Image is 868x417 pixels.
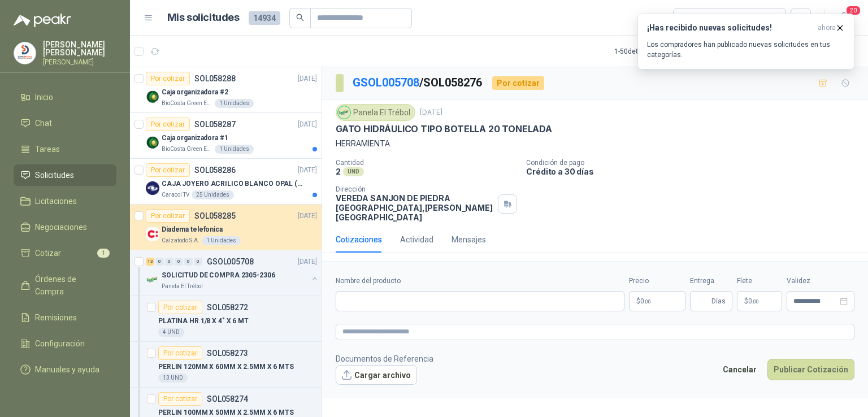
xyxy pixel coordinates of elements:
[162,236,199,245] p: Calzatodo S.A.
[146,273,159,286] img: Company Logo
[130,205,322,250] a: Por cotizarSOL058285[DATE] Company LogoDiadema telefonicaCalzatodo S.A.1 Unidades
[146,118,190,131] div: Por cotizar
[640,298,651,305] span: 0
[35,195,77,207] span: Licitaciones
[146,181,159,195] img: Company Logo
[202,236,241,245] div: 1 Unidades
[336,104,415,121] div: Panela El Trébol
[818,23,836,33] span: ahora
[752,298,759,305] span: ,00
[194,258,202,266] div: 0
[298,73,317,84] p: [DATE]
[298,257,317,267] p: [DATE]
[207,303,248,311] p: SOL058272
[162,224,223,235] p: Diadema telefonica
[644,298,651,305] span: ,00
[146,90,159,103] img: Company Logo
[845,5,861,16] span: 20
[215,145,254,154] div: 1 Unidades
[155,258,164,266] div: 0
[14,164,116,186] a: Solicitudes
[526,167,863,176] p: Crédito a 30 días
[680,12,704,24] div: Todas
[162,179,302,189] p: CAJA JOYERO ACRILICO BLANCO OPAL (En el adjunto mas detalle)
[298,211,317,221] p: [DATE]
[158,362,294,372] p: PERLIN 120MM X 60MM X 2.5MM X 6 MTS
[158,316,249,327] p: PLATINA HR 1/8 X 4" X 6 MT
[637,14,854,69] button: ¡Has recibido nuevas solicitudes!ahora Los compradores han publicado nuevas solicitudes en tus ca...
[647,40,845,60] p: Los compradores han publicado nuevas solicitudes en tus categorías.
[207,395,248,403] p: SOL058274
[162,87,228,98] p: Caja organizadora #2
[14,268,116,302] a: Órdenes de Compra
[158,328,184,337] div: 4 UND
[35,311,77,324] span: Remisiones
[175,258,183,266] div: 0
[158,373,188,383] div: 13 UND
[97,249,110,258] span: 1
[194,166,236,174] p: SOL058286
[452,233,486,246] div: Mensajes
[158,301,202,314] div: Por cotizar
[167,10,240,26] h1: Mis solicitudes
[35,247,61,259] span: Cotizar
[43,41,116,57] p: [PERSON_NAME] [PERSON_NAME]
[492,76,544,90] div: Por cotizar
[207,258,254,266] p: GSOL005708
[737,276,782,286] label: Flete
[400,233,433,246] div: Actividad
[146,209,190,223] div: Por cotizar
[353,76,419,89] a: GSOL005708
[130,67,322,113] a: Por cotizarSOL058288[DATE] Company LogoCaja organizadora #2BioCosta Green Energy S.A.S1 Unidades
[158,392,202,406] div: Por cotizar
[336,167,341,176] p: 2
[748,298,759,305] span: 0
[35,273,106,298] span: Órdenes de Compra
[35,169,74,181] span: Solicitudes
[146,227,159,241] img: Company Logo
[35,363,99,376] span: Manuales y ayuda
[146,163,190,177] div: Por cotizar
[834,8,854,28] button: 20
[130,296,322,342] a: Por cotizarSOL058272PLATINA HR 1/8 X 4" X 6 MT4 UND
[767,359,854,380] button: Publicar Cotización
[614,42,688,60] div: 1 - 50 de 8930
[353,74,483,92] p: / SOL058276
[158,346,202,360] div: Por cotizar
[336,159,517,167] p: Cantidad
[35,91,53,103] span: Inicio
[35,143,60,155] span: Tareas
[336,123,552,135] p: GATO HIDRÁULICO TIPO BOTELLA 20 TONELADA
[162,270,275,281] p: SOLICITUD DE COMPRA 2305-2306
[14,216,116,238] a: Negociaciones
[162,133,228,144] p: Caja organizadora #1
[629,291,685,311] p: $0,00
[14,14,71,27] img: Logo peakr
[336,185,493,193] p: Dirección
[130,159,322,205] a: Por cotizarSOL058286[DATE] Company LogoCAJA JOYERO ACRILICO BLANCO OPAL (En el adjunto mas detall...
[194,120,236,128] p: SOL058287
[14,307,116,328] a: Remisiones
[420,107,442,118] p: [DATE]
[14,242,116,264] a: Cotizar1
[165,258,173,266] div: 0
[14,359,116,380] a: Manuales y ayuda
[744,298,748,305] span: $
[526,159,863,167] p: Condición de pago
[14,112,116,134] a: Chat
[336,365,417,385] button: Cargar archivo
[298,119,317,130] p: [DATE]
[130,342,322,388] a: Por cotizarSOL058273PERLIN 120MM X 60MM X 2.5MM X 6 MTS13 UND
[146,255,319,291] a: 13 0 0 0 0 0 GSOL005708[DATE] Company LogoSOLICITUD DE COMPRA 2305-2306Panela El Trébol
[14,190,116,212] a: Licitaciones
[336,193,493,222] p: VEREDA SANJON DE PIEDRA [GEOGRAPHIC_DATA] , [PERSON_NAME][GEOGRAPHIC_DATA]
[215,99,254,108] div: 1 Unidades
[14,138,116,160] a: Tareas
[336,353,433,365] p: Documentos de Referencia
[184,258,193,266] div: 0
[146,258,154,266] div: 13
[14,86,116,108] a: Inicio
[146,72,190,85] div: Por cotizar
[711,292,726,311] span: Días
[249,11,280,25] span: 14934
